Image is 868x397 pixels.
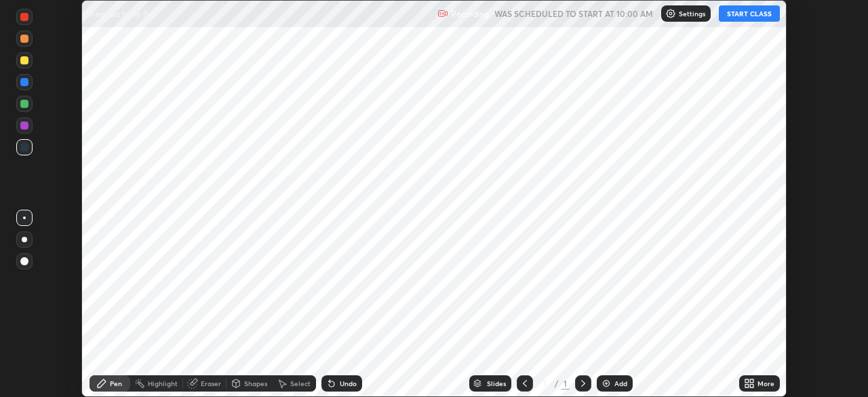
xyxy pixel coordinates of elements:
div: Highlight [148,380,178,387]
p: Recording [451,9,489,19]
div: / [555,379,559,387]
div: 1 [561,377,570,390]
img: class-settings-icons [665,8,676,19]
div: Eraser [201,380,221,387]
h5: WAS SCHEDULED TO START AT 10:00 AM [494,7,653,20]
img: recording.375f2c34.svg [437,8,448,19]
div: More [757,380,774,387]
div: Shapes [244,380,267,387]
div: Slides [487,380,506,387]
button: START CLASS [719,5,780,22]
div: Add [614,380,627,387]
div: 1 [538,379,552,387]
p: Periodic table 04 [90,8,153,19]
div: Pen [110,380,122,387]
div: Undo [340,380,357,387]
p: Settings [679,10,705,17]
div: Select [290,380,311,387]
img: add-slide-button [601,378,612,389]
